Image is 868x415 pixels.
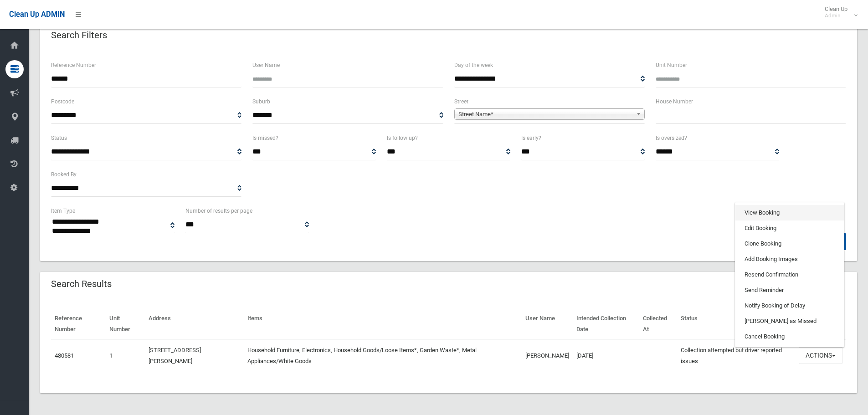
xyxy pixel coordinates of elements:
span: Street Name* [458,109,632,120]
label: Postcode [51,97,74,107]
th: Address [145,308,244,340]
label: Is oversized? [656,133,687,143]
a: Clone Booking [735,236,844,251]
th: Status [677,308,795,340]
th: Unit Number [106,308,144,340]
header: Search Results [40,275,123,293]
label: Item Type [51,206,75,216]
label: Suburb [252,97,270,107]
a: Send Reminder [735,282,844,298]
label: Is early? [521,133,541,143]
label: Is missed? [252,133,278,143]
td: [PERSON_NAME] [522,340,573,371]
a: Notify Booking of Delay [735,298,844,313]
th: Intended Collection Date [573,308,639,340]
small: Admin [825,12,847,19]
label: Booked By [51,169,77,179]
a: 480581 [55,352,74,359]
label: Number of results per page [185,206,252,216]
label: Street [454,97,468,107]
td: 1 [106,340,144,371]
a: [PERSON_NAME] as Missed [735,313,844,329]
a: View Booking [735,205,844,220]
button: Actions [799,347,842,364]
a: Edit Booking [735,220,844,236]
span: Clean Up [820,5,857,19]
label: Reference Number [51,60,96,70]
td: [DATE] [573,340,639,371]
a: Resend Confirmation [735,267,844,282]
label: Is follow up? [387,133,418,143]
a: Cancel Booking [735,329,844,344]
span: Clean Up ADMIN [9,10,65,19]
label: User Name [252,60,280,70]
th: User Name [522,308,573,340]
td: Household Furniture, Electronics, Household Goods/Loose Items*, Garden Waste*, Metal Appliances/W... [244,340,521,371]
label: Unit Number [656,60,687,70]
header: Search Filters [40,26,118,44]
th: Reference Number [51,308,106,340]
label: Day of the week [454,60,493,70]
label: Status [51,133,67,143]
td: Collection attempted but driver reported issues [677,340,795,371]
a: Add Booking Images [735,251,844,267]
label: House Number [656,97,693,107]
th: Collected At [639,308,677,340]
a: [STREET_ADDRESS][PERSON_NAME] [149,347,201,364]
th: Items [244,308,521,340]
